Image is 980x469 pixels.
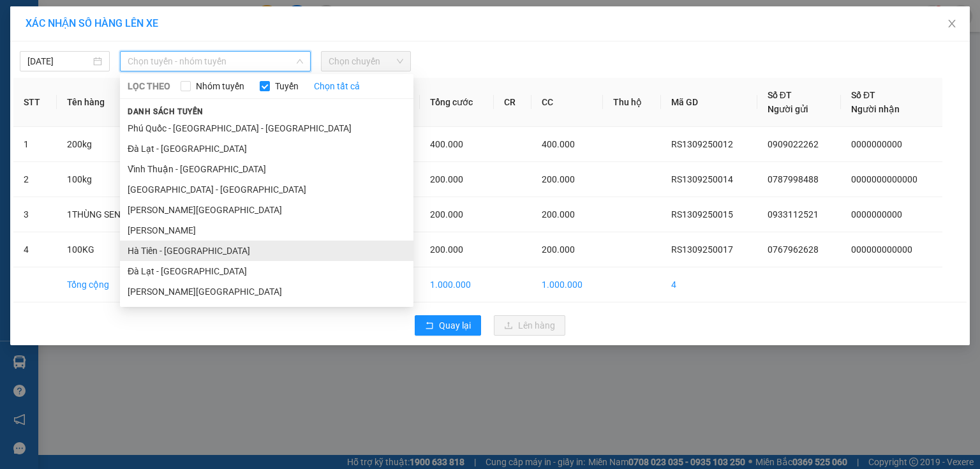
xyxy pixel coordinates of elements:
[425,321,434,331] span: rollback
[128,52,303,71] span: Chọn tuyến - nhóm tuyến
[296,57,304,65] span: down
[27,54,91,68] input: 13/09/2025
[851,90,875,100] span: Số ĐT
[768,139,819,149] span: 0909022262
[851,209,902,220] span: 0000000000
[494,315,565,336] button: uploadLên hàng
[13,78,57,127] th: STT
[531,267,603,302] td: 1.000.000
[768,104,808,114] span: Người gửi
[57,197,144,232] td: 1THÙNG SEN
[420,78,494,127] th: Tổng cước
[13,162,57,197] td: 2
[661,267,757,302] td: 4
[420,267,494,302] td: 1.000.000
[415,315,481,336] button: rollbackQuay lại
[57,267,144,302] td: Tổng cộng
[603,78,660,127] th: Thu hộ
[671,174,733,184] span: RS1309250014
[57,232,144,267] td: 100KG
[120,261,413,281] li: Đà Lạt - [GEOGRAPHIC_DATA]
[430,244,463,255] span: 200.000
[439,318,471,332] span: Quay lại
[542,209,575,220] span: 200.000
[13,127,57,162] td: 1
[671,139,733,149] span: RS1309250012
[120,200,413,220] li: [PERSON_NAME][GEOGRAPHIC_DATA]
[768,90,792,100] span: Số ĐT
[120,138,413,159] li: Đà Lạt - [GEOGRAPHIC_DATA]
[851,104,900,114] span: Người nhận
[934,6,970,42] button: Close
[947,19,957,29] span: close
[191,79,249,93] span: Nhóm tuyến
[26,17,158,29] span: XÁC NHẬN SỐ HÀNG LÊN XE
[768,209,819,220] span: 0933112521
[542,244,575,255] span: 200.000
[270,79,304,93] span: Tuyến
[671,244,733,255] span: RS1309250017
[329,52,403,71] span: Chọn chuyến
[120,220,413,241] li: [PERSON_NAME]
[120,281,413,302] li: [PERSON_NAME][GEOGRAPHIC_DATA]
[13,197,57,232] td: 3
[851,139,902,149] span: 0000000000
[128,79,170,93] span: LỌC THEO
[768,244,819,255] span: 0767962628
[671,209,733,220] span: RS1309250015
[120,179,413,200] li: [GEOGRAPHIC_DATA] - [GEOGRAPHIC_DATA]
[120,106,211,117] span: Danh sách tuyến
[494,78,531,127] th: CR
[314,79,360,93] a: Chọn tất cả
[120,118,413,138] li: Phú Quốc - [GEOGRAPHIC_DATA] - [GEOGRAPHIC_DATA]
[57,162,144,197] td: 100kg
[851,244,912,255] span: 000000000000
[542,174,575,184] span: 200.000
[57,127,144,162] td: 200kg
[851,174,917,184] span: 0000000000000
[430,139,463,149] span: 400.000
[13,232,57,267] td: 4
[542,139,575,149] span: 400.000
[430,209,463,220] span: 200.000
[120,241,413,261] li: Hà Tiên - [GEOGRAPHIC_DATA]
[661,78,757,127] th: Mã GD
[531,78,603,127] th: CC
[768,174,819,184] span: 0787998488
[57,78,144,127] th: Tên hàng
[430,174,463,184] span: 200.000
[120,159,413,179] li: Vĩnh Thuận - [GEOGRAPHIC_DATA]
